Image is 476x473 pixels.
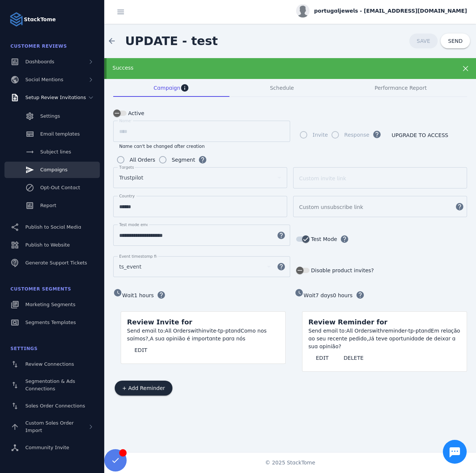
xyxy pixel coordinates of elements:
[308,350,336,365] button: EDIT
[113,288,122,297] mat-icon: watch_later
[299,204,363,210] mat-label: Custom unsubscribe link
[153,85,180,91] span: Campaign
[375,85,427,91] span: Performance Report
[4,162,100,178] a: Campaigns
[4,296,100,313] a: Marketing Segments
[346,328,372,334] span: All Orders
[392,133,448,138] span: UPGRADE TO ACCESS
[4,144,100,160] a: Subject lines
[134,347,147,353] span: EDIT
[343,355,364,361] span: DELETE
[310,266,374,275] label: Disable product invites?
[4,374,100,396] a: Segmentation & Ads Connections
[4,439,100,456] a: Community Invite
[130,155,155,164] div: All Orders
[25,403,85,409] span: Sales Order Connections
[10,44,67,49] span: Customer Reviews
[119,202,281,211] input: Country
[4,219,100,235] a: Publish to Social Media
[25,361,74,367] span: Review Connections
[4,237,100,253] a: Publish to Website
[127,343,155,358] button: EDIT
[40,149,71,155] span: Subject lines
[25,95,86,100] span: Setup Review Invitations
[372,328,383,334] span: with
[272,262,290,271] mat-icon: help
[4,197,100,214] a: Report
[272,231,290,240] mat-icon: help
[308,327,461,350] div: reminder-tp-pt Em relação ao seu recente pedido,Já teve oportunidade de deixar a sua opinião?
[314,7,467,15] span: portugaljewels - [EMAIL_ADDRESS][DOMAIN_NAME]
[119,222,151,227] mat-label: Test mode email
[165,328,191,334] span: All Orders
[304,292,315,298] span: Wait
[40,185,80,190] span: Opt-Out Contact
[4,356,100,372] a: Review Connections
[122,292,134,298] span: Wait
[119,194,135,198] mat-label: Country
[316,355,329,361] span: EDIT
[25,260,87,266] span: Generate Support Tickets
[40,113,60,119] span: Settings
[9,12,24,27] img: Logo image
[180,83,189,92] mat-icon: info
[25,242,70,248] span: Publish to Website
[4,314,100,331] a: Segments Templates
[40,167,67,172] span: Campaigns
[4,398,100,414] a: Sales Order Connections
[265,459,315,467] span: © 2025 StackTome
[10,286,71,292] span: Customer Segments
[127,328,165,334] span: Send email to:
[24,16,56,23] strong: StackTome
[119,173,143,182] span: Trustpilot
[25,224,81,230] span: Publish to Social Media
[308,318,387,326] span: Review Reminder for
[270,85,294,91] span: Schedule
[231,328,241,334] span: and
[4,126,100,142] a: Email templates
[315,292,333,298] span: 7 days
[4,255,100,271] a: Generate Support Tickets
[125,34,218,48] span: UPDATE - test
[384,128,456,143] button: UPGRADE TO ACCESS
[115,381,172,396] button: + Add Reminder
[10,346,38,351] span: Settings
[119,118,131,123] mat-label: Name
[25,302,75,307] span: Marketing Segments
[25,59,54,64] span: Dashboards
[127,109,144,118] label: Active
[134,292,154,298] span: 1 hours
[296,4,310,18] img: profile.jpg
[191,328,202,334] span: with
[119,165,134,169] mat-label: Targets
[122,385,165,391] span: + Add Reminder
[296,4,467,18] button: portugaljewels - [EMAIL_ADDRESS][DOMAIN_NAME]
[112,64,434,72] div: Success
[40,203,56,208] span: Report
[119,254,162,258] mat-label: Event timestamp field
[448,38,463,44] span: SEND
[333,292,353,298] span: 0 hours
[343,130,369,139] label: Response
[421,328,431,334] span: and
[295,288,304,297] mat-icon: watch_later
[127,327,279,343] div: invite-tp-pt Como nos saímos?,A sua opinião é importante para nós
[299,175,346,181] mat-label: Custom invite link
[308,328,346,334] span: Send email to:
[25,420,74,433] span: Custom Sales Order Import
[4,108,100,124] a: Settings
[25,77,63,82] span: Social Mentions
[25,378,75,391] span: Segmentation & Ads Connections
[127,318,192,326] span: Review Invite for
[441,34,470,48] button: SEND
[119,262,142,271] span: ts_event
[170,155,195,164] label: Segment
[25,320,76,325] span: Segments Templates
[119,142,205,149] mat-hint: Name can't be changed after creation
[25,445,69,450] span: Community Invite
[40,131,80,137] span: Email templates
[4,180,100,196] a: Opt-Out Contact
[336,350,371,365] button: DELETE
[310,235,337,244] label: Test Mode
[311,130,328,139] label: Invite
